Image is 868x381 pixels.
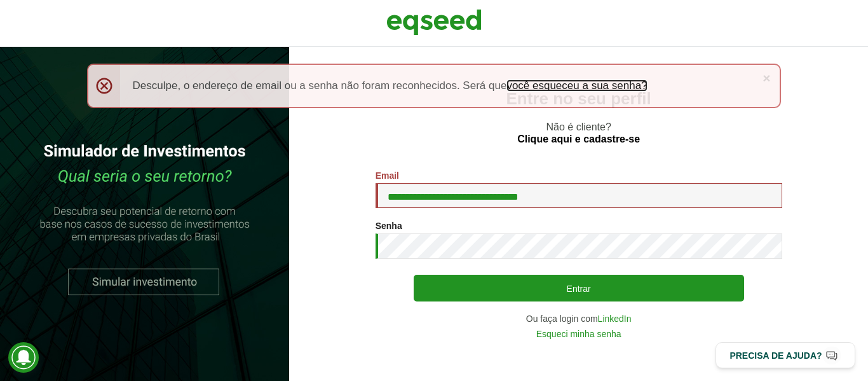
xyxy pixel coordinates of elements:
[414,275,744,301] button: Entrar
[315,121,843,145] p: Não é cliente?
[506,80,647,91] a: você esqueceu a sua senha?
[536,329,621,338] a: Esqueci minha senha
[598,314,632,323] a: LinkedIn
[376,171,399,180] label: Email
[763,71,770,85] a: ×
[376,221,402,230] label: Senha
[386,6,482,38] img: EqSeed Logo
[376,314,782,323] div: Ou faça login com
[517,134,640,144] a: Clique aqui e cadastre-se
[87,64,782,108] div: Desculpe, o endereço de email ou a senha não foram reconhecidos. Será que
